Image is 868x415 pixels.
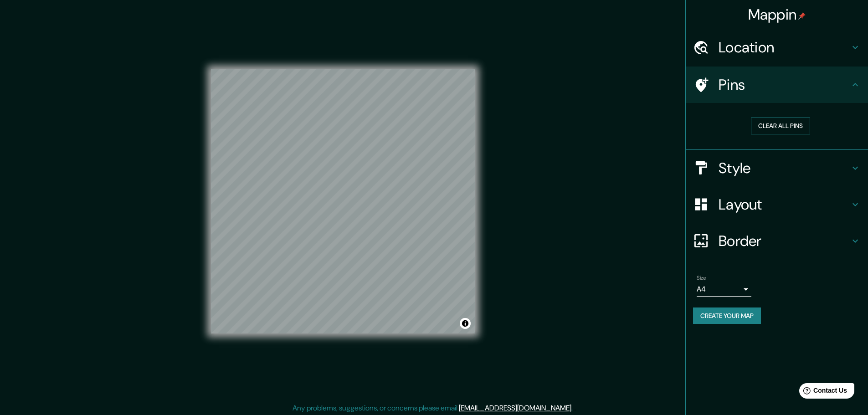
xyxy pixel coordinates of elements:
h4: Style [719,159,850,177]
canvas: Map [211,69,475,333]
div: Layout [686,186,868,223]
h4: Mappin [748,5,806,24]
a: [EMAIL_ADDRESS][DOMAIN_NAME] [459,403,571,413]
button: Create your map [693,307,761,324]
div: . [574,403,576,414]
h4: Location [719,38,850,56]
div: Pins [686,67,868,103]
div: . [573,403,574,414]
p: Any problems, suggestions, or concerns please email . [293,403,573,414]
h4: Pins [719,76,850,94]
h4: Border [719,232,850,250]
img: pin-icon.png [798,12,806,20]
div: Location [686,29,868,66]
button: Clear all pins [751,118,810,134]
div: Style [686,150,868,186]
h4: Layout [719,195,850,214]
div: A4 [697,282,751,297]
button: Toggle attribution [460,318,471,329]
label: Size [697,274,706,282]
div: Border [686,223,868,259]
iframe: Help widget launcher [787,379,858,405]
